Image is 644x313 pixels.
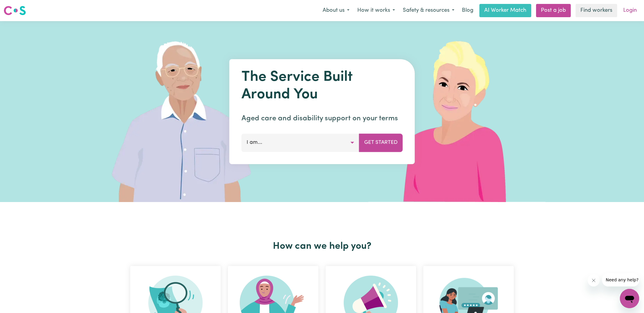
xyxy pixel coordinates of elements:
iframe: Close message [588,274,600,286]
a: Careseekers logo [4,4,26,17]
a: Login [620,4,640,17]
button: About us [319,4,353,17]
a: Post a job [536,4,571,17]
button: Get Started [359,134,403,152]
a: Blog [458,4,477,17]
iframe: Message from company [602,273,639,286]
h2: How can we help you? [127,241,517,252]
button: I am... [241,134,359,152]
a: AI Worker Match [479,4,531,17]
button: Safety & resources [399,4,458,17]
img: Careseekers logo [4,5,26,16]
p: Aged care and disability support on your terms [241,113,403,124]
a: Find workers [576,4,617,17]
iframe: Button to launch messaging window [620,289,639,308]
h1: The Service Built Around You [241,69,403,103]
button: How it works [353,4,399,17]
